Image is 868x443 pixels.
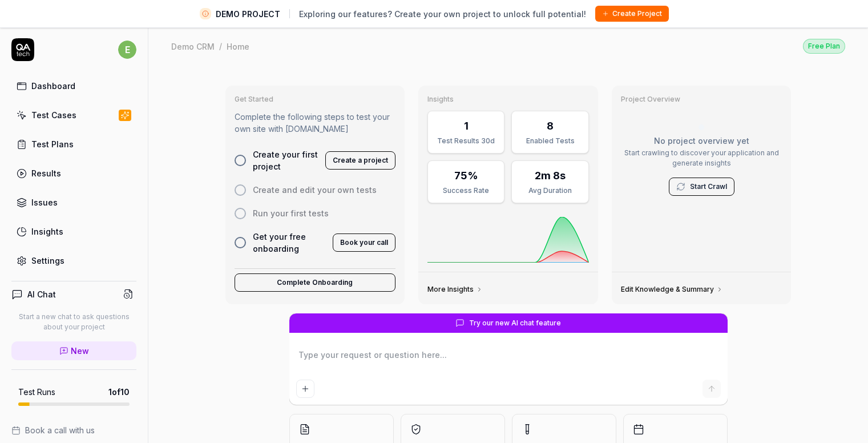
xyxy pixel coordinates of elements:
[621,148,782,168] p: Start crawling to discover your application and generate insights
[519,186,581,196] div: Avg Duration
[253,231,326,255] span: Get your free onboarding
[595,6,669,22] button: Create Project
[31,255,64,267] div: Settings
[690,182,727,192] a: Start Crawl
[216,8,280,20] span: DEMO PROJECT
[253,184,377,196] span: Create and edit your own tests
[27,288,56,300] h4: AI Chat
[25,424,95,436] span: Book a call with us
[469,318,561,328] span: Try our new AI chat feature
[31,167,61,179] div: Results
[11,162,136,184] a: Results
[621,135,782,147] p: No project overview yet
[333,236,395,247] a: Book your call
[31,225,63,237] div: Insights
[325,154,395,165] a: Create a project
[171,41,215,52] div: Demo CRM
[235,111,396,135] p: Complete the following steps to test your own site with [DOMAIN_NAME]
[803,39,845,54] div: Free Plan
[464,118,469,134] div: 1
[11,249,136,272] a: Settings
[621,285,723,294] a: Edit Knowledge & Summary
[31,109,76,121] div: Test Cases
[454,168,478,183] div: 75%
[299,8,586,20] span: Exploring our features? Create your own project to unlock full potential!
[118,38,136,61] button: e
[11,220,136,243] a: Insights
[427,285,483,294] a: More Insights
[427,95,589,104] h3: Insights
[71,345,89,357] span: New
[435,136,497,146] div: Test Results 30d
[11,191,136,214] a: Issues
[11,341,136,360] a: New
[235,273,396,292] button: Complete Onboarding
[31,80,75,92] div: Dashboard
[333,233,395,252] button: Book your call
[31,138,74,150] div: Test Plans
[621,95,782,104] h3: Project Overview
[235,95,396,104] h3: Get Started
[435,186,497,196] div: Success Rate
[11,312,136,332] p: Start a new chat to ask questions about your project
[11,75,136,97] a: Dashboard
[296,380,314,398] button: Add attachment
[325,151,395,170] button: Create a project
[31,196,58,208] div: Issues
[227,41,249,52] div: Home
[253,148,319,172] span: Create your first project
[11,133,136,155] a: Test Plans
[108,386,130,398] span: 1 of 10
[11,424,136,436] a: Book a call with us
[18,387,55,397] h5: Test Runs
[219,41,222,52] div: /
[118,41,136,59] span: e
[11,104,136,126] a: Test Cases
[519,136,581,146] div: Enabled Tests
[535,168,566,183] div: 2m 8s
[547,118,554,134] div: 8
[803,38,845,54] button: Free Plan
[253,207,329,219] span: Run your first tests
